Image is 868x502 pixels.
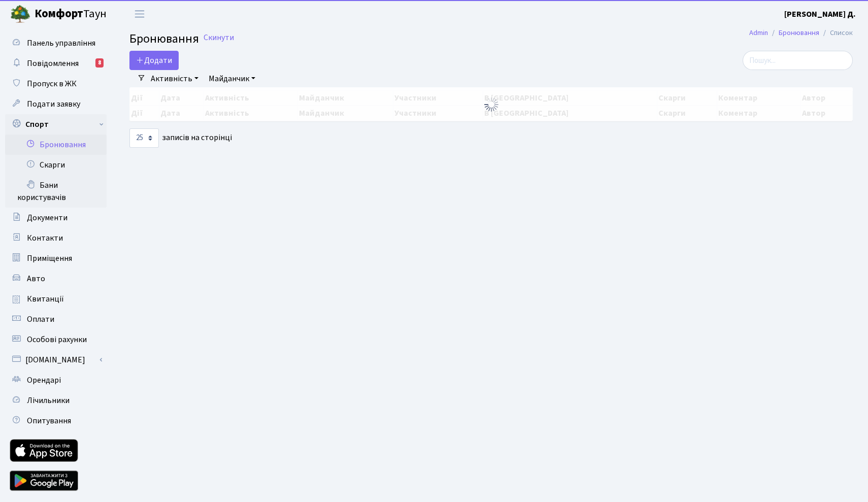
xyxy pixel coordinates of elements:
[147,70,203,87] a: Активність
[5,74,107,94] a: Пропуск в ЖК
[5,289,107,309] a: Квитанції
[743,51,853,70] input: Пошук...
[129,30,199,48] span: Бронювання
[5,269,107,289] a: Авто
[27,395,70,406] span: Лічильники
[129,128,159,148] select: записів на сторінці
[5,208,107,228] a: Документи
[5,370,107,390] a: Орендарі
[5,228,107,248] a: Контакти
[5,329,107,350] a: Особові рахунки
[27,334,87,345] span: Особові рахунки
[5,53,107,74] a: Повідомлення8
[5,114,107,135] a: Спорт
[779,27,819,38] a: Бронювання
[127,6,152,22] button: Переключити навігацію
[5,33,107,53] a: Панель управління
[27,38,95,49] span: Панель управління
[784,8,856,20] a: [PERSON_NAME] Д.
[819,27,853,39] li: Список
[5,175,107,208] a: Бани користувачів
[5,411,107,431] a: Опитування
[95,58,104,68] div: 8
[27,273,45,284] span: Авто
[27,78,77,89] span: Пропуск в ЖК
[205,70,259,87] a: Майданчик
[5,390,107,411] a: Лічильники
[129,51,179,70] button: Додати
[5,309,107,329] a: Оплати
[27,98,80,110] span: Подати заявку
[749,27,768,38] a: Admin
[35,6,107,23] span: Таун
[129,128,232,148] label: записів на сторінці
[27,253,72,264] span: Приміщення
[27,375,61,386] span: Орендарі
[35,6,83,22] b: Комфорт
[784,9,856,20] b: [PERSON_NAME] Д.
[204,33,234,43] a: Скинути
[27,58,79,69] span: Повідомлення
[27,212,68,223] span: Документи
[27,314,54,325] span: Оплати
[5,135,107,155] a: Бронювання
[5,94,107,114] a: Подати заявку
[27,232,63,244] span: Контакти
[5,155,107,175] a: Скарги
[27,415,71,426] span: Опитування
[483,96,499,113] img: Обробка...
[27,293,64,305] span: Квитанції
[5,248,107,269] a: Приміщення
[10,4,30,24] img: logo.png
[5,350,107,370] a: [DOMAIN_NAME]
[734,22,868,44] nav: breadcrumb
